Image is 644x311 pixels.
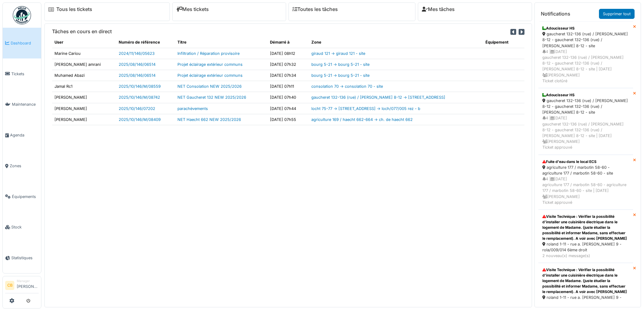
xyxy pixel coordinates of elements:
[119,62,156,67] a: 2025/08/146/06514
[268,92,309,103] td: [DATE] 07h40
[542,31,629,49] div: gaucheret 132-136 (rue) / [PERSON_NAME] 8-12 - gaucheret 132-136 (rue) / [PERSON_NAME] 8-12 - site
[599,9,635,19] a: Supprimer tout
[3,212,41,243] a: Stock
[175,37,268,48] th: Titre
[541,11,570,17] h6: Notifications
[177,62,243,67] a: Projet éclairage extérieur communs
[52,59,116,70] td: [PERSON_NAME] amrani
[176,6,209,12] a: Mes tickets
[116,37,175,48] th: Numéro de référence
[11,71,39,77] span: Tickets
[542,176,629,205] div: 4 | [DATE] agriculture 177 / marbotin 58-60 - agriculture 177 / marbotin 58-60 - site | [DATE] [P...
[268,70,309,81] td: [DATE] 07h34
[311,117,413,122] a: agriculture 169 / haecht 662-664 -> ch. de haecht 662
[542,164,629,176] div: agriculture 177 / marbotin 58-60 - agriculture 177 / marbotin 58-60 - site
[422,6,455,12] a: Mes tâches
[12,194,39,200] span: Équipements
[52,114,116,125] td: [PERSON_NAME]
[542,241,629,253] div: roland 1-11 - rue a. [PERSON_NAME] 9 - rola/009/014 6ème droit
[52,29,112,34] h6: Tâches en cours en direct
[177,73,243,78] a: Projet éclairage extérieur communs
[3,120,41,150] a: Agenda
[542,159,629,164] div: Fuite d'eau dans le local ECS
[12,101,39,107] span: Maintenance
[119,73,156,78] a: 2025/08/146/06514
[542,115,629,150] div: 4 | [DATE] gaucheret 132-136 (rue) / [PERSON_NAME] 8-12 - gaucheret 132-136 (rue) / [PERSON_NAME]...
[268,59,309,70] td: [DATE] 07h32
[542,49,629,84] div: 4 | [DATE] gaucheret 132-136 (rue) / [PERSON_NAME] 8-12 - gaucheret 132-136 (rue) / [PERSON_NAME]...
[483,37,524,48] th: Équipement
[119,117,161,122] a: 2025/10/146/M/08409
[3,242,41,273] a: Statistiques
[54,40,63,44] span: translation missing: fr.shared.user
[3,58,41,89] a: Tickets
[542,295,629,306] div: roland 1-11 - rue a. [PERSON_NAME] 9 - rola/009/014 6ème droit
[11,40,39,46] span: Dashboard
[52,81,116,92] td: Jamal Rc1
[5,281,14,290] li: CB
[538,88,633,155] a: Adoucisseur HS gaucheret 132-136 (rue) / [PERSON_NAME] 8-12 - gaucheret 132-136 (rue) / [PERSON_N...
[542,267,629,295] div: Visite Technique : Vérifier la possibilité d’installer une cuisinière électrique dans le logement...
[52,92,116,103] td: [PERSON_NAME]
[11,224,39,230] span: Stock
[52,103,116,114] td: [PERSON_NAME]
[10,132,39,138] span: Agenda
[268,114,309,125] td: [DATE] 07h55
[311,73,369,78] a: bourg 5-21 -> bourg 5-21 - site
[538,21,633,88] a: Adoucisseur HS gaucheret 132-136 (rue) / [PERSON_NAME] 8-12 - gaucheret 132-136 (rue) / [PERSON_N...
[13,6,31,24] img: Badge_color-CXgf-gQk.svg
[311,106,420,111] a: locht 75-77 -> [STREET_ADDRESS] -> loch/077/005 rez - b
[119,95,160,100] a: 2025/10/146/M/08742
[311,62,369,67] a: bourg 5-21 -> bourg 5-21 - site
[542,98,629,115] div: gaucheret 132-136 (rue) / [PERSON_NAME] 8-12 - gaucheret 132-136 (rue) / [PERSON_NAME] 8-12 - site
[309,37,483,48] th: Zone
[17,279,39,292] li: [PERSON_NAME]
[268,37,309,48] th: Démarré à
[17,279,39,283] div: Manager
[177,106,208,111] a: parachèvements
[10,163,39,169] span: Zones
[268,103,309,114] td: [DATE] 07h44
[311,84,383,89] a: consolation 70 -> consolation 70 - site
[52,48,116,59] td: Marine Cariou
[3,150,41,181] a: Zones
[52,70,116,81] td: Muhamed Abazi
[538,210,633,263] a: Visite Technique : Vérifier la possibilité d’installer une cuisinière électrique dans le logement...
[119,84,161,89] a: 2025/10/146/M/08559
[119,51,155,56] a: 2024/11/146/05623
[542,26,629,31] div: Adoucisseur HS
[11,255,39,261] span: Statistiques
[3,28,41,58] a: Dashboard
[542,214,629,241] div: Visite Technique : Vérifier la possibilité d’installer une cuisinière électrique dans le logement...
[177,84,242,89] a: NET Consolation NEW 2025/2026
[3,89,41,120] a: Maintenance
[268,48,309,59] td: [DATE] 08h12
[311,95,445,100] a: gaucheret 132-136 (rue) / [PERSON_NAME] 8-12 -> [STREET_ADDRESS]
[5,279,39,293] a: CB Manager[PERSON_NAME]
[268,81,309,92] td: [DATE] 07h11
[542,92,629,98] div: Adoucisseur HS
[177,95,246,100] a: NET Gaucheret 132 NEW 2025/2026
[56,6,92,12] a: Tous les tickets
[119,106,155,111] a: 2025/10/146/07202
[3,181,41,212] a: Équipements
[292,6,338,12] a: Toutes les tâches
[177,51,240,56] a: Infiltration / Réparation provisoire
[177,117,241,122] a: NET Haecht 662 NEW 2025/2026
[542,253,629,259] div: 2 nouveau(x) message(s)
[311,51,365,56] a: giraud 121 -> giraud 121 - site
[538,155,633,210] a: Fuite d'eau dans le local ECS agriculture 177 / marbotin 58-60 - agriculture 177 / marbotin 58-60...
